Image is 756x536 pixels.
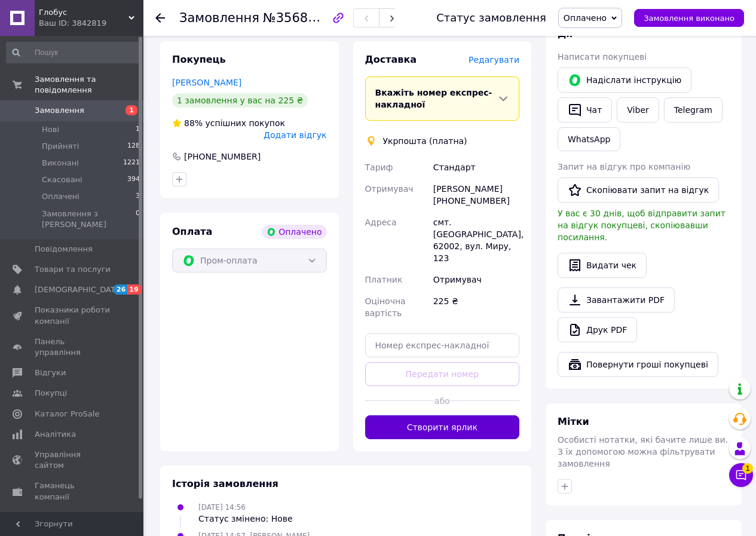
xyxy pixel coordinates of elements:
[558,97,612,122] button: Чат
[558,68,691,93] button: Надіслати інструкцію
[664,97,723,122] a: Telegram
[365,296,406,318] span: Оціночна вартість
[126,105,137,115] span: 1
[365,218,397,227] span: Адреса
[469,55,519,65] span: Редагувати
[431,290,522,324] div: 225 ₴
[39,18,143,29] div: Ваш ID: 3842819
[172,117,285,129] div: успішних покупок
[365,333,520,357] input: Номер експрес-накладної
[35,305,111,326] span: Показники роботи компанії
[564,13,607,23] span: Оплачено
[6,42,141,63] input: Пошук
[431,178,522,212] div: [PERSON_NAME] [PHONE_NUMBER]
[35,264,111,275] span: Товари та послуги
[729,463,753,487] button: Чат з покупцем1
[35,284,123,295] span: [DEMOGRAPHIC_DATA]
[172,54,226,65] span: Покупець
[198,513,293,525] div: Статус змінено: Нове
[136,191,140,202] span: 3
[172,226,212,237] span: Оплата
[558,253,647,278] button: Видати чек
[558,52,647,62] span: Написати покупцеві
[365,184,414,194] span: Отримувач
[431,269,522,290] div: Отримувач
[35,409,99,419] span: Каталог ProSale
[155,12,165,24] div: Повернутися назад
[35,244,93,255] span: Повідомлення
[365,275,403,284] span: Платник
[42,124,59,135] span: Нові
[35,336,111,358] span: Панель управління
[558,177,719,203] button: Скопіювати запит на відгук
[42,191,79,202] span: Оплачені
[375,88,492,109] span: Вкажіть номер експрес-накладної
[35,429,76,440] span: Аналітика
[264,130,326,140] span: Додати відгук
[262,225,326,239] div: Оплачено
[123,158,140,169] span: 1221
[179,11,259,25] span: Замовлення
[127,174,140,185] span: 394
[434,395,450,407] span: або
[431,157,522,178] div: Стандарт
[558,162,690,171] span: Запит на відгук про компанію
[35,449,111,471] span: Управління сайтом
[183,151,262,163] div: [PHONE_NUMBER]
[172,478,278,489] span: Історія замовлення
[172,78,241,87] a: [PERSON_NAME]
[35,105,84,116] span: Замовлення
[42,174,82,185] span: Скасовані
[558,317,637,342] a: Друк PDF
[558,287,675,313] a: Завантажити PDF
[136,124,140,135] span: 1
[431,212,522,269] div: смт. [GEOGRAPHIC_DATA], 62002, вул. Миру, 123
[365,163,393,172] span: Тариф
[558,435,728,468] span: Особисті нотатки, які бачите лише ви. З їх допомогою можна фільтрувати замовлення
[644,14,734,23] span: Замовлення виконано
[617,97,659,122] a: Viber
[558,127,620,151] a: WhatsApp
[136,209,140,230] span: 0
[35,74,143,96] span: Замовлення та повідомлення
[39,7,128,18] span: Глобус
[558,209,726,242] span: У вас є 30 днів, щоб відправити запит на відгук покупцеві, скопіювавши посилання.
[172,93,308,108] div: 1 замовлення у вас на 225 ₴
[380,135,470,147] div: Укрпошта (платна)
[114,284,127,295] span: 26
[42,158,79,169] span: Виконані
[742,460,753,471] span: 1
[35,367,66,378] span: Відгуки
[558,416,589,427] span: Мітки
[263,10,348,25] span: №356889361
[35,388,67,399] span: Покупці
[127,284,141,295] span: 19
[198,503,246,512] span: [DATE] 14:56
[35,480,111,502] span: Гаманець компанії
[127,141,140,152] span: 128
[365,415,520,439] button: Створити ярлик
[436,12,546,24] div: Статус замовлення
[42,141,79,152] span: Прийняті
[184,118,203,128] span: 88%
[634,9,744,27] button: Замовлення виконано
[365,54,417,65] span: Доставка
[558,352,718,377] button: Повернути гроші покупцеві
[42,209,136,230] span: Замовлення з [PERSON_NAME]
